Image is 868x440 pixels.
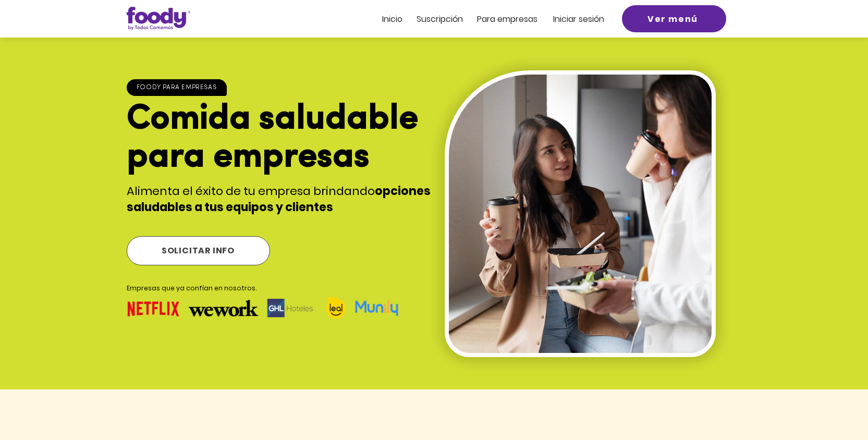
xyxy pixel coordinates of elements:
img: logos.png [127,296,399,321]
a: Ver menú [622,5,726,32]
span: Pa [477,13,487,25]
a: Suscripción [417,15,463,23]
iframe: Messagebird Livechat Widget [808,380,858,430]
span: ra empresas [487,13,537,25]
span: Suscripción [417,13,463,25]
span: Empresas que ya confían en nosotros. [127,284,256,292]
span: SOLICITAR INFO [162,244,235,257]
span: Alimenta el éxito de tu empresa brindando [127,183,375,199]
span: Inicio [382,13,402,25]
a: Inicio [382,15,402,23]
a: Para empresas [477,15,537,23]
span: Ver menú [647,13,698,26]
a: SOLICITAR INFO [127,236,270,265]
img: Logo_Foody V2.0.0 (3).png [127,7,190,30]
a: Iniciar sesión [553,15,604,23]
span: Comida saludable para empresas [127,102,418,175]
button: Foody para empresas [127,79,227,96]
span: Foody para empresas [137,84,216,91]
span: Iniciar sesión [553,13,604,25]
span: opciones saludables a tus equipos y clientes [127,183,431,215]
img: gente-divirtiendose-su-tiempo-descanso (1).jpg [449,75,712,353]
